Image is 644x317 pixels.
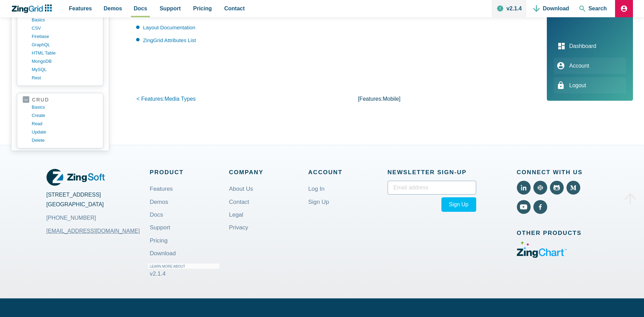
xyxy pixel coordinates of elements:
[554,38,626,54] a: Dashboard
[160,4,181,13] span: Support
[69,4,92,13] span: Features
[554,58,626,74] a: Account
[224,4,245,13] span: Contact
[104,4,122,13] span: Demos
[193,4,212,13] span: Pricing
[134,4,147,13] span: Docs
